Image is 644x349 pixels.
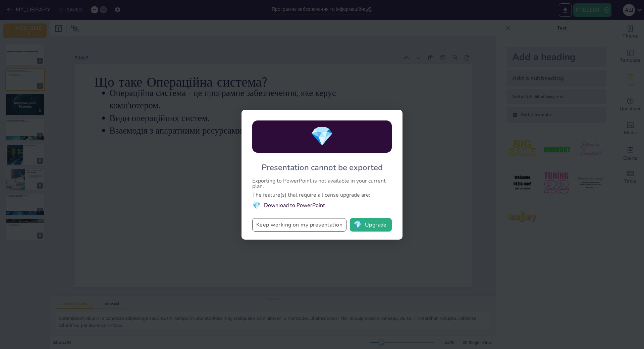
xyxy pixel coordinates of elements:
[262,162,383,173] div: Presentation cannot be exported
[252,192,392,198] div: The feature(s) that require a license upgrade are:
[252,201,392,210] li: Download to PowerPoint
[310,123,334,149] span: diamond
[252,201,261,210] span: diamond
[350,218,392,232] button: diamondUpgrade
[252,178,392,189] div: Exporting to PowerPoint is not available in your current plan.
[354,221,362,228] span: diamond
[252,218,346,232] button: Keep working on my presentation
